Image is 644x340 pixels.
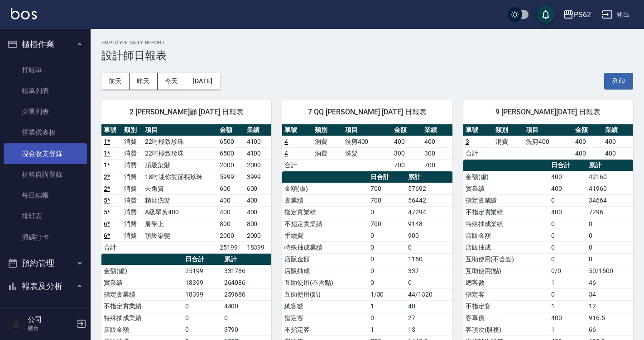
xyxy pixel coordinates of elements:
[122,159,142,171] td: 消費
[183,277,221,288] td: 18399
[4,60,87,80] a: 打帳單
[392,147,422,159] td: 300
[586,171,633,183] td: 42160
[312,136,343,147] td: 消費
[463,218,549,230] td: 特殊抽成業績
[245,183,272,194] td: 600
[586,241,633,253] td: 0
[559,5,595,24] button: PS62
[282,324,368,335] td: 不指定客
[245,136,272,147] td: 4100
[101,324,183,335] td: 店販金額
[422,147,452,159] td: 300
[4,122,87,143] a: 營業儀表板
[524,124,573,136] th: 項目
[4,143,87,164] a: 現金收支登錄
[406,218,452,230] td: 9148
[217,136,245,147] td: 6500
[586,230,633,241] td: 0
[282,194,368,206] td: 實業績
[586,277,633,288] td: 46
[549,312,587,324] td: 400
[549,241,587,253] td: 0
[573,136,603,147] td: 400
[28,315,74,324] h5: 公司
[122,136,142,147] td: 消費
[7,315,25,333] img: Person
[463,230,549,241] td: 店販金額
[101,288,183,300] td: 指定實業績
[4,101,87,122] a: 掛單列表
[143,147,217,159] td: 22吋極致珍珠
[282,312,368,324] td: 指定客
[586,288,633,300] td: 34
[245,241,272,253] td: 18399
[282,288,368,300] td: 互助使用(點)
[122,171,142,183] td: 消費
[101,40,633,46] h2: Employee Daily Report
[586,218,633,230] td: 0
[493,136,524,147] td: 消費
[463,194,549,206] td: 指定實業績
[368,288,406,300] td: 1/30
[463,265,549,277] td: 互助使用(點)
[217,206,245,218] td: 400
[217,124,245,136] th: 金額
[112,108,260,117] span: 2 [PERSON_NAME]顧 [DATE] 日報表
[122,124,142,136] th: 類別
[282,241,368,253] td: 特殊抽成業績
[245,230,272,241] td: 2000
[586,253,633,265] td: 0
[217,230,245,241] td: 2000
[122,230,142,241] td: 消費
[282,183,368,194] td: 金額(虛)
[463,324,549,335] td: 客項次(服務)
[343,124,392,136] th: 項目
[549,277,587,288] td: 1
[185,73,220,90] button: [DATE]
[368,265,406,277] td: 0
[586,160,633,171] th: 累計
[143,183,217,194] td: 去角質
[406,277,452,288] td: 0
[143,194,217,206] td: 精油洗髮
[392,124,422,136] th: 金額
[158,73,186,90] button: 今天
[406,206,452,218] td: 47294
[28,324,74,332] p: 櫃台
[343,147,392,159] td: 洗髮
[463,183,549,194] td: 實業績
[143,218,217,230] td: 肩帶上
[282,124,452,171] table: a dense table
[282,277,368,288] td: 互助使用(不含點)
[368,230,406,241] td: 0
[463,253,549,265] td: 互助使用(不含點)
[143,124,217,136] th: 項目
[312,147,343,159] td: 消費
[586,183,633,194] td: 41960
[245,206,272,218] td: 400
[4,206,87,227] a: 排班表
[293,108,441,117] span: 7 QQ [PERSON_NAME] [DATE] 日報表
[101,265,183,277] td: 金額(虛)
[282,124,312,136] th: 單號
[368,253,406,265] td: 0
[406,171,452,183] th: 累計
[284,138,288,145] a: 4
[284,150,288,157] a: 4
[463,241,549,253] td: 店販抽成
[122,218,142,230] td: 消費
[101,49,633,62] h3: 設計師日報表
[4,251,87,275] button: 預約管理
[406,324,452,335] td: 13
[312,124,343,136] th: 類別
[392,159,422,171] td: 700
[217,218,245,230] td: 800
[101,277,183,288] td: 實業績
[537,5,555,24] button: save
[143,159,217,171] td: 頂級染髮
[122,206,142,218] td: 消費
[282,218,368,230] td: 不指定實業績
[406,288,452,300] td: 44/1320
[368,171,406,183] th: 日合計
